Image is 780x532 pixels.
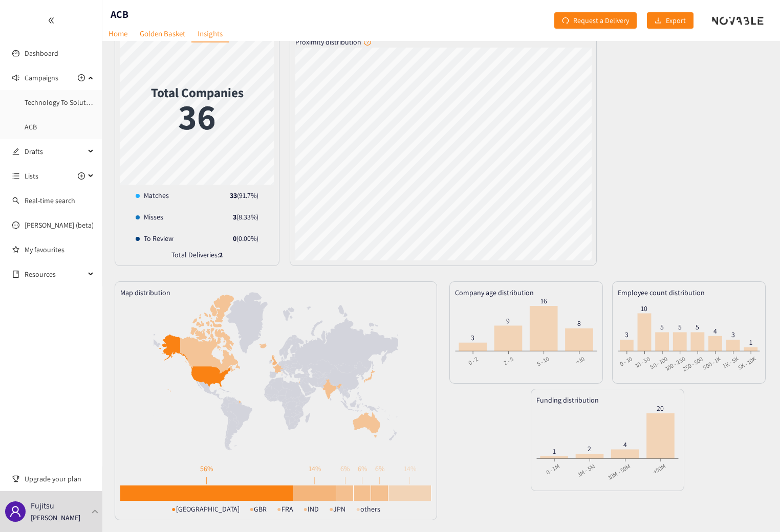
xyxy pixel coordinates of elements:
[575,355,586,366] text: +10
[12,148,19,155] span: edit
[455,287,597,298] div: Company age distribution
[277,503,281,515] div: ●
[120,287,431,298] div: Map distribution
[573,15,629,26] span: Request a Delivery
[12,475,19,482] span: trophy
[576,462,597,478] text: 1M - 5M
[171,503,176,515] div: ●
[12,172,19,180] span: unordered-list
[554,12,637,29] button: redoRequest a Delivery
[293,463,336,474] div: 14 %
[388,474,431,485] div: |
[647,12,694,29] button: downloadExport
[25,220,94,230] a: [PERSON_NAME] (beta)
[120,463,293,474] div: 56 %
[25,122,37,131] a: ACB
[293,474,336,485] div: |
[219,250,223,259] strong: 2
[540,296,547,305] tspan: 16
[25,68,58,88] span: Campaigns
[506,316,510,325] tspan: 9
[648,355,669,371] text: 50 - 100
[120,249,274,265] div: Total Deliveries:
[233,233,258,244] div: ( 0.00 %)
[721,355,740,370] text: 1K - 5K
[471,333,474,342] tspan: 3
[102,26,134,41] a: Home
[618,355,633,368] text: 0 - 10
[588,445,591,454] tspan: 2
[25,264,85,284] span: Resources
[25,239,94,260] a: My favourites
[660,323,664,332] tspan: 5
[371,474,388,485] div: |
[641,304,647,313] tspan: 10
[360,503,380,515] span: others
[336,463,354,474] div: 6 %
[713,326,717,336] tspan: 4
[78,74,85,81] span: plus-circle
[664,355,687,372] text: 100 - 250
[136,211,163,223] div: Misses
[634,355,651,369] text: 10 - 50
[12,74,19,81] span: sound
[333,503,345,515] span: JPN
[250,503,254,515] div: ●
[25,98,182,107] a: Technology To Solution-Delivery-Partner Companies
[295,36,591,48] div: Proximity distribution
[136,190,169,201] div: Matches
[329,503,333,515] div: ●
[233,211,258,223] div: ( 8.33 %)
[25,469,94,489] span: Upgrade your plan
[467,355,480,367] text: 0 - 2
[308,503,319,515] span: IND
[233,212,236,221] strong: 3
[749,338,752,347] tspan: 1
[25,166,38,186] span: Lists
[120,474,293,485] div: |
[134,26,191,41] a: Golden Basket
[25,196,75,205] a: Real-time search
[577,319,581,328] tspan: 8
[696,323,699,332] tspan: 5
[535,355,550,368] text: 5 - 10
[388,463,431,474] div: 14 %
[25,141,85,162] span: Drafts
[48,17,55,24] span: double-left
[666,15,686,26] span: Export
[111,7,128,21] h1: ACB
[31,512,80,523] p: [PERSON_NAME]
[562,17,569,25] span: redo
[281,503,293,515] span: FRA
[364,38,371,46] span: question-circle
[736,355,757,371] text: 5K - 10K
[678,323,682,332] tspan: 5
[371,463,388,474] div: 6 %
[136,233,174,244] div: To Review
[536,394,679,406] div: Funding distribution
[657,404,664,413] tspan: 20
[230,190,258,201] div: ( 91.7 %)
[731,330,735,339] tspan: 3
[176,503,240,515] span: [GEOGRAPHIC_DATA]
[681,355,705,373] text: 250 - 500
[655,17,662,25] span: download
[701,355,722,371] text: 500 - 1K
[354,474,371,485] div: |
[230,191,237,200] strong: 33
[78,172,85,180] span: plus-circle
[254,503,267,515] span: GBR
[233,234,236,243] strong: 0
[356,503,360,515] div: ●
[553,447,556,456] tspan: 1
[9,505,21,518] span: user
[502,355,515,367] text: 2 - 5
[304,503,308,515] div: ●
[25,49,58,58] a: Dashboard
[625,330,629,339] tspan: 3
[545,462,561,476] text: 0 - 1M
[618,287,760,298] div: Employee count distribution
[354,463,371,474] div: 6 %
[613,422,780,532] iframe: Chat Widget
